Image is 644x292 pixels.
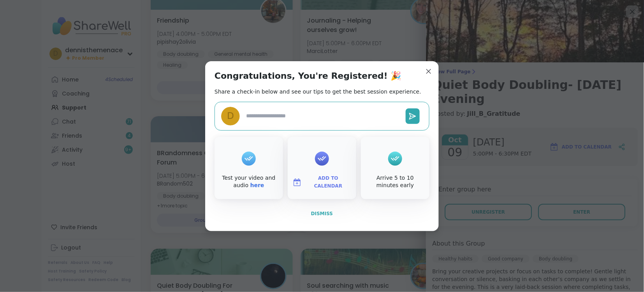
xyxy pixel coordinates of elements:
[216,174,282,189] div: Test your video and audio
[215,205,429,222] button: Dismiss
[362,174,428,189] div: Arrive 5 to 10 minutes early
[227,109,234,123] span: d
[292,178,302,187] img: ShareWell Logomark
[215,88,421,96] h2: Share a check-in below and see our tips to get the best session experience.
[305,175,352,190] span: Add to Calendar
[289,174,355,191] button: Add to Calendar
[250,182,264,188] a: here
[311,211,333,216] span: Dismiss
[215,71,401,81] h1: Congratulations, You're Registered! 🎉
